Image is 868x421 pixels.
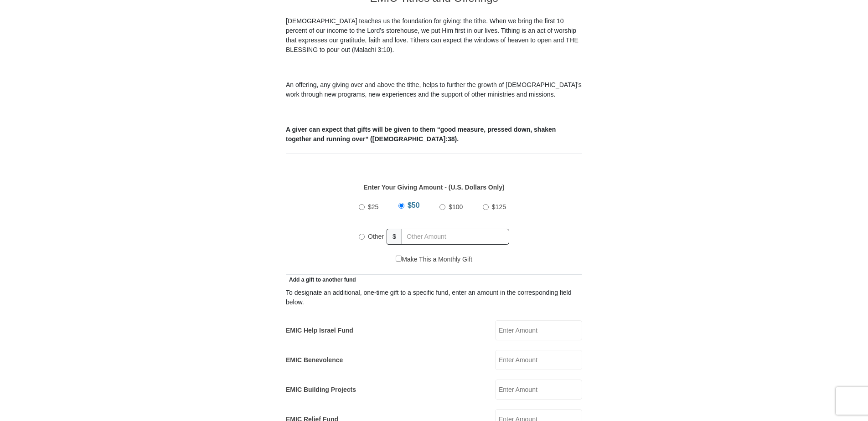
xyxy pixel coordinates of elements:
label: EMIC Help Israel Fund [286,326,353,335]
input: Other Amount [402,229,509,245]
span: $50 [408,201,420,209]
label: Make This a Monthly Gift [396,255,472,264]
strong: Enter Your Giving Amount - (U.S. Dollars Only) [363,184,504,191]
span: Other [368,233,384,240]
p: [DEMOGRAPHIC_DATA] teaches us the foundation for giving: the tithe. When we bring the first 10 pe... [286,16,582,55]
b: A giver can expect that gifts will be given to them “good measure, pressed down, shaken together ... [286,126,556,143]
span: $25 [368,203,378,210]
span: $100 [449,203,463,210]
span: $125 [492,203,506,210]
input: Enter Amount [495,320,582,340]
input: Enter Amount [495,380,582,400]
div: To designate an additional, one-time gift to a specific fund, enter an amount in the correspondin... [286,288,582,307]
input: Enter Amount [495,350,582,370]
span: Add a gift to another fund [286,277,356,283]
span: $ [387,229,402,245]
p: An offering, any giving over and above the tithe, helps to further the growth of [DEMOGRAPHIC_DAT... [286,80,582,99]
label: EMIC Benevolence [286,355,343,365]
input: Make This a Monthly Gift [396,256,402,262]
label: EMIC Building Projects [286,385,356,395]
